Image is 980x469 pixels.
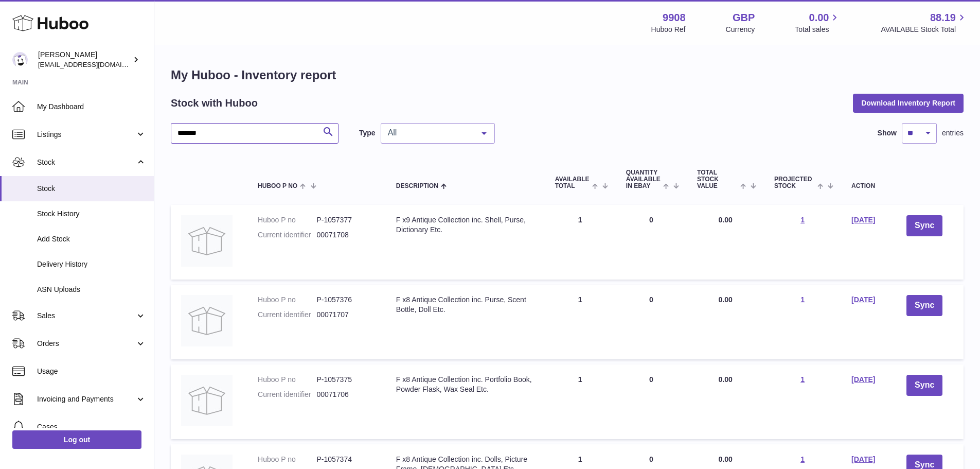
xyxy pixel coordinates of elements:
[718,455,732,463] span: 0.00
[316,215,375,225] dd: P-1057377
[385,128,474,138] span: All
[545,205,616,280] td: 1
[37,367,146,376] span: Usage
[545,285,616,359] td: 1
[795,11,841,34] a: 0.00 Total sales
[396,215,534,235] div: F x9 Antique Collection inc. Shell, Purse, Dictionary Etc.
[171,96,258,110] h2: Stock with Huboo
[258,230,316,240] dt: Current identifier
[851,296,875,304] a: [DATE]
[258,455,316,464] dt: Huboo P no
[316,375,375,385] dd: P-1057375
[881,11,968,34] a: 88.19 AVAILABLE Stock Total
[37,102,146,112] span: My Dashboard
[626,169,661,190] span: Quantity Available in eBay
[906,295,942,316] button: Sync
[258,183,297,189] span: Huboo P no
[37,311,135,321] span: Sales
[697,169,738,190] span: Total stock value
[12,52,28,67] img: internalAdmin-9908@internal.huboo.com
[800,216,805,224] a: 1
[258,310,316,320] dt: Current identifier
[359,128,376,138] label: Type
[878,128,897,138] label: Show
[616,205,687,280] td: 0
[800,375,805,384] a: 1
[800,455,805,463] a: 1
[942,128,964,138] span: entries
[396,183,438,189] span: Description
[12,430,141,449] a: Log out
[37,394,135,404] span: Invoicing and Payments
[37,234,146,244] span: Add Stock
[316,310,375,320] dd: 00071707
[181,215,233,267] img: product image
[37,422,146,432] span: Cases
[37,209,146,219] span: Stock History
[930,11,956,25] span: 88.19
[181,375,233,426] img: product image
[171,67,964,83] h1: My Huboo - Inventory report
[616,364,687,439] td: 0
[651,25,686,34] div: Huboo Ref
[851,183,875,189] div: Action
[906,215,942,236] button: Sync
[733,11,755,25] strong: GBP
[258,295,316,305] dt: Huboo P no
[718,216,732,224] span: 0.00
[800,296,805,304] a: 1
[316,295,375,305] dd: P-1057376
[396,295,534,315] div: F x8 Antique Collection inc. Purse, Scent Bottle, Doll Etc.
[726,25,755,34] div: Currency
[37,130,135,140] span: Listings
[545,364,616,439] td: 1
[774,176,815,189] span: Projected Stock
[38,50,131,70] div: [PERSON_NAME]
[555,176,590,189] span: AVAILABLE Total
[37,184,146,194] span: Stock
[316,455,375,464] dd: P-1057374
[181,295,233,346] img: product image
[906,375,942,396] button: Sync
[316,390,375,399] dd: 00071706
[881,25,968,34] span: AVAILABLE Stock Total
[809,11,829,25] span: 0.00
[258,390,316,399] dt: Current identifier
[616,285,687,359] td: 0
[316,230,375,240] dd: 00071708
[38,60,151,68] span: [EMAIL_ADDRESS][DOMAIN_NAME]
[851,455,875,463] a: [DATE]
[37,158,135,167] span: Stock
[718,375,732,384] span: 0.00
[258,215,316,225] dt: Huboo P no
[663,11,686,25] strong: 9908
[851,216,875,224] a: [DATE]
[851,375,875,384] a: [DATE]
[258,375,316,385] dt: Huboo P no
[718,296,732,304] span: 0.00
[37,285,146,294] span: ASN Uploads
[37,259,146,269] span: Delivery History
[795,25,841,34] span: Total sales
[853,94,964,112] button: Download Inventory Report
[396,375,534,394] div: F x8 Antique Collection inc. Portfolio Book, Powder Flask, Wax Seal Etc.
[37,339,135,349] span: Orders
